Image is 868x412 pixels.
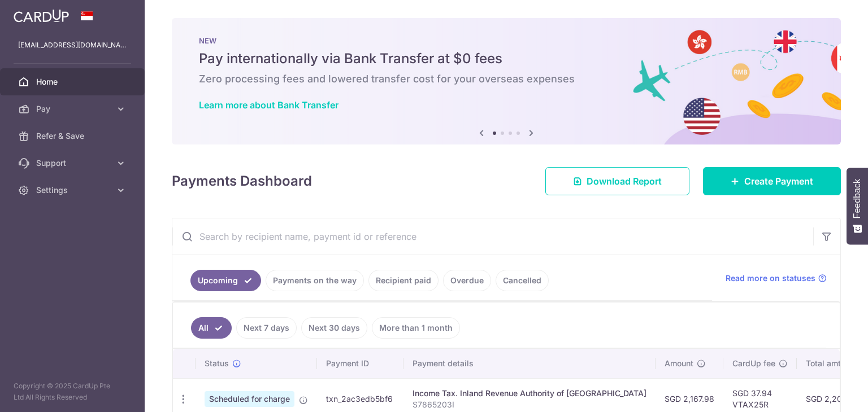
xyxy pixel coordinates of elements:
span: Home [36,76,111,87]
a: Recipient paid [368,270,439,291]
a: Payments on the way [266,270,364,291]
p: [EMAIL_ADDRESS][DOMAIN_NAME] [18,40,127,51]
a: Download Report [545,167,689,195]
img: CardUp [14,9,69,23]
a: Upcoming [190,270,261,291]
a: Learn more about Bank Transfer [199,99,338,111]
a: Next 7 days [236,317,297,339]
h6: Zero processing fees and lowered transfer cost for your overseas expenses [199,72,814,86]
th: Payment ID [317,349,403,378]
a: Create Payment [703,167,841,195]
span: Status [205,358,229,369]
img: Bank transfer banner [172,18,841,144]
a: More than 1 month [372,317,460,339]
input: Search by recipient name, payment id or reference [172,218,813,255]
span: Total amt. [806,358,843,369]
span: Feedback [852,179,862,218]
a: Cancelled [496,270,549,291]
p: S7865203I [413,399,646,410]
th: Payment details [403,349,656,378]
span: Read more on statuses [726,273,815,284]
a: Next 30 days [301,317,367,339]
span: Support [36,157,111,169]
div: Income Tax. Inland Revenue Authority of [GEOGRAPHIC_DATA] [413,388,646,399]
span: Settings [36,185,111,196]
span: Refer & Save [36,130,111,142]
button: Feedback - Show survey [847,168,868,244]
a: All [191,317,232,339]
p: NEW [199,36,814,45]
a: Read more on statuses [726,273,827,284]
a: Overdue [443,270,491,291]
span: CardUp fee [732,358,775,369]
h4: Payments Dashboard [172,171,312,191]
h5: Pay internationally via Bank Transfer at $0 fees [199,50,814,68]
span: Pay [36,103,111,115]
span: Scheduled for charge [205,391,294,407]
span: Create Payment [744,174,813,188]
span: Amount [665,358,693,369]
span: Download Report [587,174,662,188]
